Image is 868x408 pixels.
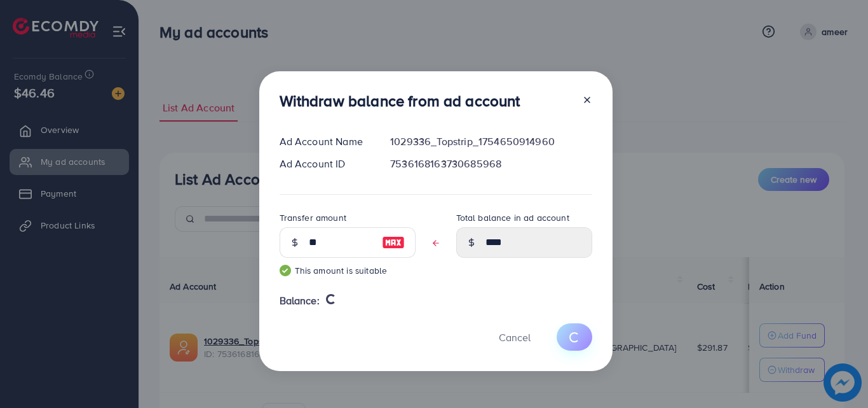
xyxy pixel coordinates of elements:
[280,293,320,308] span: Balance:
[280,264,416,277] small: This amount is suitable
[499,330,531,344] span: Cancel
[456,211,569,224] label: Total balance in ad account
[380,157,602,171] div: 7536168163730685968
[280,211,346,224] label: Transfer amount
[380,134,602,149] div: 1029336_Topstrip_1754650914960
[382,235,405,250] img: image
[269,134,381,149] div: Ad Account Name
[269,157,381,171] div: Ad Account ID
[280,92,520,110] h3: Withdraw balance from ad account
[483,323,546,351] button: Cancel
[280,265,291,276] img: guide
